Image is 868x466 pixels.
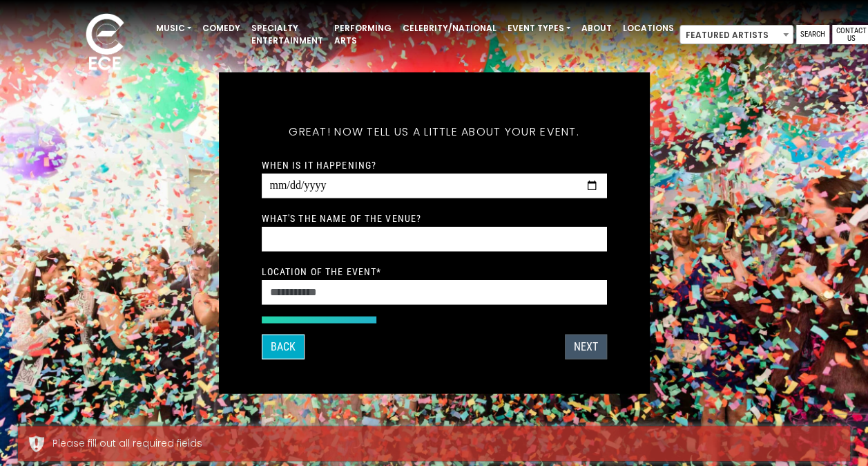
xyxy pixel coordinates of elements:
div: Please fill out all required fields [52,436,840,451]
img: ece_new_logo_whitev2-1.png [70,10,139,77]
a: Comedy [197,17,246,40]
button: Next [565,335,607,360]
button: Back [262,335,305,360]
a: Music [151,17,197,40]
span: Featured Artists [679,25,793,44]
label: When is it happening? [262,159,377,171]
label: What's the name of the venue? [262,212,421,225]
a: Event Types [502,17,576,40]
label: Location of the event [262,265,382,278]
a: About [576,17,617,40]
a: Search [796,25,829,44]
a: Locations [617,17,679,40]
a: Celebrity/National [397,17,502,40]
a: Performing Arts [329,17,397,53]
h5: Great! Now tell us a little about your event. [262,107,607,157]
span: Featured Artists [680,26,793,45]
a: Specialty Entertainment [246,17,329,53]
